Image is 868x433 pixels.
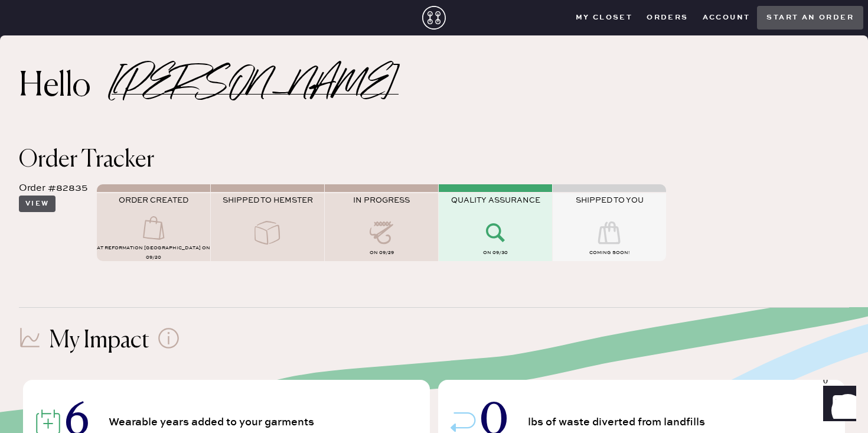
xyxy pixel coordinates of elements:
[639,9,695,27] button: Orders
[370,250,394,256] span: on 09/29
[757,6,863,30] button: Start an order
[451,196,540,205] span: QUALITY ASSURANCE
[569,9,640,27] button: My Closet
[119,196,188,205] span: ORDER CREATED
[19,73,112,101] h2: Hello
[528,417,709,428] span: lbs of waste diverted from landfills
[49,327,149,355] h1: My Impact
[812,380,863,431] iframe: Front Chat
[223,196,313,205] span: SHIPPED TO HEMSTER
[19,196,56,212] button: View
[112,79,399,95] h2: [PERSON_NAME]
[97,245,210,261] span: AT Reformation [GEOGRAPHIC_DATA] on 09/20
[589,250,629,256] span: COMING SOON!
[353,196,410,205] span: IN PROGRESS
[696,9,758,27] button: Account
[19,181,87,196] div: Order #82835
[19,148,154,172] span: Order Tracker
[576,196,644,205] span: SHIPPED TO YOU
[483,250,508,256] span: on 09/30
[109,417,318,428] span: Wearable years added to your garments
